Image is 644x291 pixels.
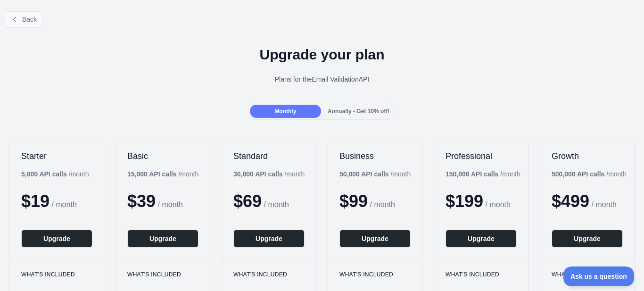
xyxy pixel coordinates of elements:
span: $ 99 [339,191,368,211]
h2: Growth [552,150,623,162]
div: / month [552,169,627,179]
b: 30,000 API calls [233,170,283,178]
h2: Business [339,150,411,162]
b: 50,000 API calls [339,170,389,178]
div: / month [233,169,305,179]
span: $ 69 [233,191,262,211]
span: $ 499 [552,191,589,211]
span: $ 199 [446,191,483,211]
h2: Standard [233,150,305,162]
b: 500,000 API calls [552,170,604,178]
h2: Professional [446,150,517,162]
iframe: Toggle Customer Support [563,266,635,286]
div: / month [339,169,411,179]
div: / month [446,169,520,179]
b: 150,000 API calls [446,170,498,178]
